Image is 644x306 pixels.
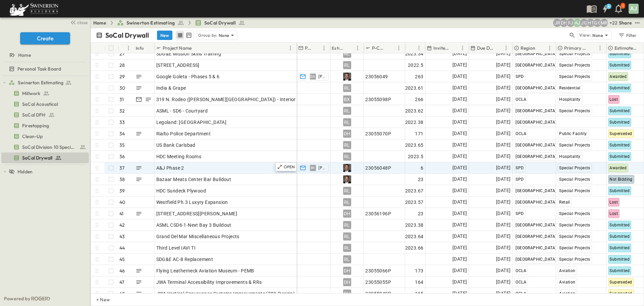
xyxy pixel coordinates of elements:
[1,88,89,99] div: Millworktest
[365,267,391,274] span: 23055066P
[452,50,467,57] span: [DATE]
[77,19,88,26] span: close
[609,108,630,113] span: Submitted
[22,122,49,129] span: Firestopping
[496,61,511,69] span: [DATE]
[516,268,526,273] span: OCLA
[609,188,630,193] span: Submitted
[573,19,581,27] div: Anthony Jimenez (anthony.jimenez@swinerton.com)
[135,43,155,53] div: Info
[559,51,590,56] span: Special Projects
[156,176,231,183] span: Bazaar Meats Center Bar Buildout
[452,61,467,69] span: [DATE]
[93,19,249,26] nav: breadcrumbs
[117,19,184,26] a: Swinerton Estimating
[156,165,184,171] span: A&J Phase 2
[1,50,88,60] a: Home
[1,110,89,120] div: SoCal DFHtest
[193,44,200,52] button: Sort
[156,245,196,251] span: Third Level IAVI TI
[343,255,351,263] div: RL
[598,3,612,15] button: 4
[415,130,423,137] span: 171
[120,44,128,52] button: Sort
[156,233,239,240] span: Grand Del Mar Miscellaneous Projects
[609,63,630,68] span: Submitted
[459,44,467,52] button: Menu
[496,232,511,240] span: [DATE]
[330,43,364,53] div: Estimator
[156,279,262,286] span: JWA Terminal Accessibility Improvements & RRs
[408,44,415,52] button: Sort
[516,280,526,285] span: OCLA
[452,187,467,194] span: [DATE]
[516,51,556,56] span: [GEOGRAPHIC_DATA]
[628,3,639,14] button: AJ
[609,143,630,147] span: Submitted
[163,45,192,51] p: Project Name
[609,86,630,90] span: Submitted
[119,233,125,240] p: 43
[156,222,231,228] span: ASML CSD6-1-Next Bay 3 Buildout
[452,210,467,217] span: [DATE]
[609,131,632,136] span: Superseded
[609,211,618,216] span: Lost
[609,257,630,262] span: Submitted
[124,44,132,52] button: Menu
[156,130,211,137] span: Rialto Police Department
[156,62,200,69] span: [STREET_ADDRESS]
[629,4,639,14] div: AJ
[1,142,88,152] a: SoCal Division 10 Specialties
[452,107,467,115] span: [DATE]
[405,107,424,114] span: 2023.62
[343,267,351,275] div: DH
[452,255,467,263] span: [DATE]
[516,234,556,239] span: [GEOGRAPHIC_DATA]
[156,73,220,80] span: Google Goleta - Phases 5 & 6
[22,144,77,150] span: SoCal Division 10 Specialties
[1,121,88,130] a: Firestopping
[619,19,632,26] div: Share
[354,44,362,52] button: Menu
[418,176,424,183] span: 23
[93,19,106,26] a: Home
[615,31,639,40] button: Filter
[1,142,89,152] div: SoCal Division 10 Specialtiestest
[421,165,423,171] span: 6
[156,199,228,206] span: Westfield Ph.3 Luxyry Expansion
[119,107,125,114] p: 32
[415,279,423,286] span: 164
[18,79,63,86] span: Swinerton Estimating
[537,44,544,52] button: Sort
[496,164,511,172] span: [DATE]
[609,200,618,205] span: Lost
[452,95,467,103] span: [DATE]
[452,141,467,149] span: [DATE]
[452,130,467,137] span: [DATE]
[496,118,511,126] span: [DATE]
[1,131,89,142] div: Clean-Uptest
[559,257,590,262] span: Special Projects
[343,175,351,183] img: Profile Picture
[516,97,526,102] span: OCLA
[284,164,295,170] p: OPEN
[477,45,493,51] p: Due Date
[343,130,351,138] div: DH
[607,4,610,9] h6: 4
[559,166,590,170] span: Special Projects
[452,198,467,206] span: [DATE]
[559,143,590,147] span: Special Projects
[405,187,424,194] span: 2023.67
[119,153,125,160] p: 36
[516,246,556,250] span: [GEOGRAPHIC_DATA]
[343,221,351,229] div: RL
[405,85,424,91] span: 2023.61
[156,267,254,274] span: Flying Leatherneck Aviation Museum - PEMB
[559,154,580,159] span: Hospitality
[17,65,61,72] span: Personal Task Board
[156,153,202,160] span: HDC Meeting Rooms
[343,232,351,241] div: RL
[346,44,354,52] button: Sort
[184,31,193,39] button: kanban view
[496,244,511,252] span: [DATE]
